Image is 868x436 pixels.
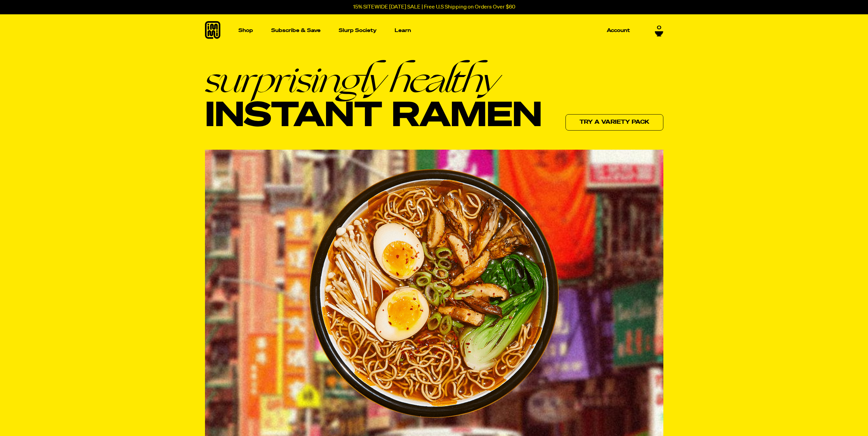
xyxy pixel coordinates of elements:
a: Try a variety pack [565,114,663,131]
p: Subscribe & Save [271,28,321,33]
p: 15% SITEWIDE [DATE] SALE | Free U.S Shipping on Orders Over $60 [353,4,515,10]
a: Account [604,25,633,36]
p: Learn [395,28,411,33]
a: Learn [392,14,414,47]
span: 0 [657,25,661,31]
a: Shop [236,14,256,47]
p: Shop [238,28,253,33]
p: Account [607,28,630,33]
nav: Main navigation [236,14,633,47]
a: 0 [655,25,663,36]
p: Slurp Society [339,28,377,33]
h1: Instant Ramen [205,60,542,135]
a: Subscribe & Save [268,25,323,36]
img: Ramen bowl [309,169,559,418]
a: Slurp Society [336,25,379,36]
em: surprisingly healthy [205,60,542,98]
